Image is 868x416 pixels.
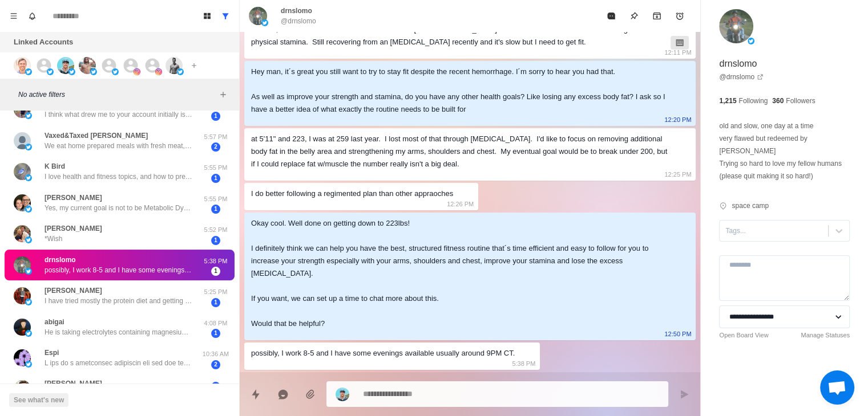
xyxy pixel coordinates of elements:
p: 4:08 PM [201,319,230,328]
p: 12:11 PM [664,46,691,59]
img: picture [134,68,140,75]
img: picture [112,68,119,75]
button: Add media [299,383,322,406]
button: Board View [198,7,216,25]
p: 360 [772,96,784,106]
img: picture [14,256,31,274]
button: Reply with AI [272,383,294,406]
a: Open chat [820,370,854,405]
button: Archive [645,5,668,27]
img: picture [177,68,184,75]
img: picture [155,68,162,75]
p: I have tried mostly the protein diet and getting a trainer at the gym that was qualified from uni... [45,296,193,306]
p: I think what drew me to your account initially is that I like what you’re doing in the realm of d... [45,109,193,120]
p: 5:52 PM [201,225,230,235]
div: Okay cool. Well done on getting down to 223lbs! I definitely think we can help you have the best,... [251,217,671,330]
p: 5:38 PM [512,357,535,370]
img: picture [165,57,183,74]
button: Add account [187,59,201,72]
p: possibly, I work 8-5 and I have some evenings available usually around 9PM CT. [45,265,193,275]
img: picture [719,9,753,43]
p: 5:38 PM [201,256,230,266]
a: Manage Statuses [801,331,850,340]
p: 10:36 AM [201,349,230,359]
img: picture [14,163,31,180]
p: [PERSON_NAME] [45,223,102,234]
button: Add reminder [668,5,691,27]
button: Show all conversations [216,7,235,25]
p: I love health and fitness topics, and how to prevent health decline naturally without going to th... [45,172,193,182]
div: possibly, I work 8-5 and I have some evenings available usually around 9PM CT. [251,347,515,360]
p: Linked Accounts [14,36,73,48]
img: picture [261,19,268,26]
p: drnslomo [45,255,76,265]
img: picture [14,349,31,366]
p: [PERSON_NAME] [45,378,102,389]
span: 1 [211,205,220,214]
span: 2 [211,360,220,369]
img: picture [25,268,32,275]
a: @drnslomo [719,72,764,82]
p: We eat home prepared meals with fresh meat, vegetables, farm raised eggs and a minimum of preserv... [45,141,193,151]
p: Following [738,96,768,106]
img: picture [14,132,31,149]
span: 1 [211,298,220,307]
p: Espi [45,348,59,358]
p: 12:26 PM [447,198,474,210]
div: at 5'11" and 223, I was at 259 last year. I lost most of that through [MEDICAL_DATA]. I'd like to... [251,133,671,170]
p: 1,215 [719,96,736,106]
button: Pin [623,5,645,27]
button: Quick replies [244,383,267,406]
span: 1 [211,267,220,276]
img: picture [14,380,31,397]
img: picture [14,287,31,304]
p: space camp [732,201,769,211]
img: picture [25,206,32,213]
img: picture [25,174,32,181]
p: 5:25 PM [201,287,230,297]
img: picture [57,57,74,74]
p: [PERSON_NAME] [45,286,102,296]
img: picture [25,236,32,243]
p: Followers [786,96,815,106]
p: old and slow, one day at a time very flawed but redeemed by [PERSON_NAME] Trying so hard to love ... [719,120,850,182]
img: picture [25,361,32,368]
div: hi there, I am interested in a fitness routine that a [DEMOGRAPHIC_DATA] man can do at home to in... [251,23,671,48]
p: *Wish [45,234,62,244]
p: 5:55 PM [201,163,230,173]
p: K Bird [45,161,65,172]
img: picture [25,144,32,150]
img: picture [68,68,75,75]
button: Notifications [23,7,41,25]
img: picture [748,38,754,44]
p: 12:50 PM [664,328,691,340]
p: drnslomo [281,6,312,16]
button: Mark as read [600,5,623,27]
span: 1 [211,382,220,391]
p: abigai [45,317,64,327]
img: picture [25,68,32,75]
img: picture [14,194,31,211]
p: He is taking electrolytes containing magnesium. Does he need to take magnesium supplements? [45,327,193,337]
p: Yes, my current goal is not to be Metabolic Dysfunctional! I have been eating low carbs, high pro... [45,203,193,213]
p: 12:25 PM [664,168,691,181]
img: picture [25,112,32,119]
img: picture [14,225,31,242]
p: 5:55 PM [201,194,230,204]
p: 5:57 PM [201,132,230,142]
img: picture [47,68,54,75]
img: picture [90,68,97,75]
img: picture [25,330,32,337]
button: Add filters [216,88,230,101]
button: Menu [5,7,23,25]
div: I do better following a regimented plan than other appraoches [251,187,453,200]
span: 1 [211,329,220,338]
p: Vaxed&Taxed [PERSON_NAME] [45,130,148,141]
img: picture [14,57,31,74]
button: Send message [673,383,696,406]
span: 1 [211,236,220,245]
span: 1 [211,112,220,121]
p: L ips do s ametconsec adipiscin eli sed doe tempor in utl et dolo magn ali. E admi 3 veniamq nos ... [45,358,193,368]
img: picture [336,388,349,401]
button: See what's new [9,393,68,407]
